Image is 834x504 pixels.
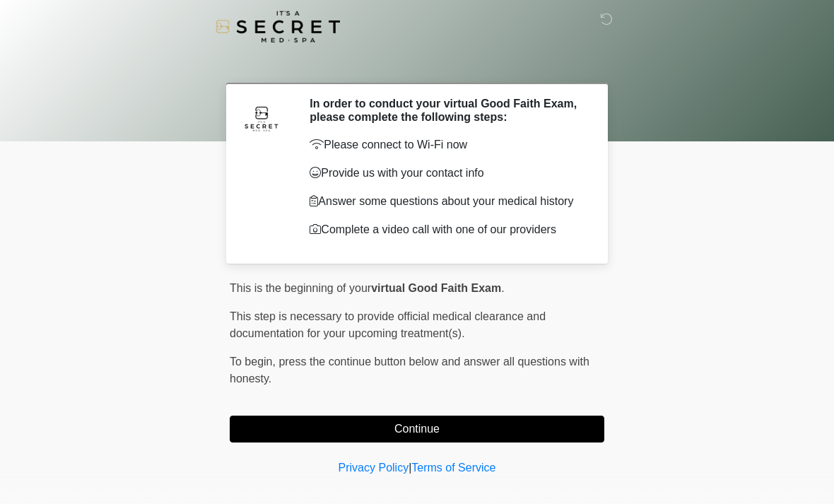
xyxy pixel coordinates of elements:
span: This step is necessary to provide official medical clearance and documentation for your upcoming ... [230,310,546,339]
a: Privacy Policy [339,462,409,474]
a: | [409,462,411,474]
h2: In order to conduct your virtual Good Faith Exam, please complete the following steps: [310,97,583,124]
strong: virtual Good Faith Exam [371,282,501,294]
p: Provide us with your contact info [310,165,583,182]
span: press the continue button below and answer all questions with honesty. [230,356,589,385]
p: Answer some questions about your medical history [310,193,583,210]
span: This is the beginning of your [230,282,371,294]
span: To begin, [230,356,278,368]
h1: ‎ ‎ [219,51,615,77]
button: Continue [230,416,604,443]
p: Complete a video call with one of our providers [310,221,583,238]
span: . [501,282,504,294]
a: Terms of Service [411,462,495,474]
img: Agent Avatar [240,97,283,139]
img: It's A Secret Med Spa Logo [216,11,340,42]
p: Please connect to Wi-Fi now [310,136,583,153]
